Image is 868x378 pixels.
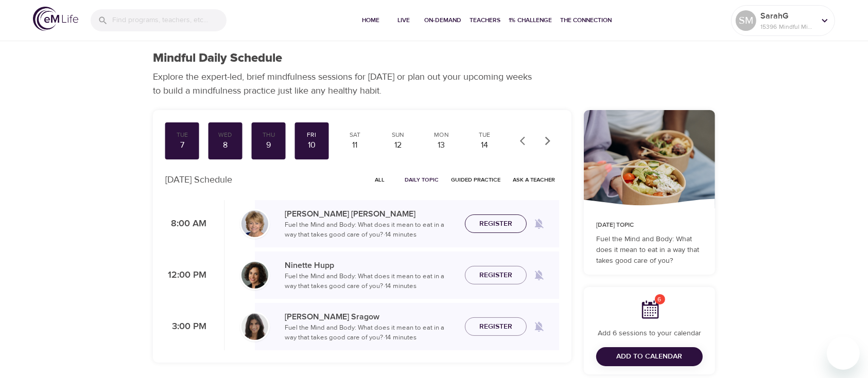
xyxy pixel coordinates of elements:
div: Tue [472,131,497,139]
div: Fri [299,131,325,139]
div: 8 [213,139,238,151]
span: The Connection [560,15,612,26]
img: Ninette_Hupp-min.jpg [241,262,268,289]
div: 11 [342,139,368,151]
span: Guided Practice [451,175,500,185]
span: 1% Challenge [509,15,552,26]
p: [DATE] Schedule [165,173,232,187]
p: Add 6 sessions to your calendar [596,328,703,339]
p: 8:00 AM [165,217,206,231]
img: Lisa_Wickham-min.jpg [241,210,268,237]
p: Ninette Hupp [285,259,457,272]
span: All [368,175,392,185]
span: Home [358,15,383,26]
button: All [363,172,396,188]
button: Daily Topic [401,172,443,188]
span: Register [479,320,512,333]
span: Add to Calendar [617,350,683,363]
div: 14 [472,139,497,151]
span: Remind me when a class goes live every Friday at 3:00 PM [527,314,551,339]
p: Explore the expert-led, brief mindfulness sessions for [DATE] or plan out your upcoming weeks to ... [153,70,539,98]
div: SM [736,10,756,31]
span: Remind me when a class goes live every Friday at 8:00 AM [527,211,551,236]
span: 6 [655,294,665,304]
span: Ask a Teacher [513,175,555,185]
p: 3:00 PM [165,320,206,334]
div: 10 [299,139,325,151]
p: [PERSON_NAME] Sragow [285,311,457,323]
span: Live [391,15,416,26]
div: 13 [428,139,454,151]
p: Fuel the Mind and Body: What does it mean to eat in a way that takes good care of you? [596,234,703,266]
button: Register [465,266,527,285]
span: Register [479,218,512,230]
div: Sat [342,131,368,139]
div: 12 [385,139,411,151]
button: Register [465,317,527,336]
p: 15396 Mindful Minutes [760,22,815,31]
div: Sun [385,131,411,139]
span: Daily Topic [405,175,439,185]
p: Fuel the Mind and Body: What does it mean to eat in a way that takes good care of you? · 14 minutes [285,220,457,240]
div: Thu [256,131,282,139]
p: Fuel the Mind and Body: What does it mean to eat in a way that takes good care of you? · 14 minutes [285,323,457,343]
p: [PERSON_NAME] [PERSON_NAME] [285,208,457,220]
img: Lara_Sragow-min.jpg [241,313,268,340]
img: logo [33,7,78,31]
p: SarahG [760,10,815,22]
iframe: Button to launch messaging window [827,337,860,370]
button: Ask a Teacher [509,172,559,188]
div: Mon [428,131,454,139]
div: Tue [169,131,195,139]
button: Guided Practice [447,172,505,188]
div: Wed [213,131,238,139]
span: Register [479,269,512,282]
p: [DATE] Topic [596,221,703,230]
span: Teachers [470,15,500,26]
p: 12:00 PM [165,268,206,282]
span: Remind me when a class goes live every Friday at 12:00 PM [527,263,551,287]
input: Find programs, teachers, etc... [112,9,227,31]
div: 9 [256,139,282,151]
button: Add to Calendar [596,347,703,366]
button: Register [465,214,527,233]
h1: Mindful Daily Schedule [153,51,282,66]
p: Fuel the Mind and Body: What does it mean to eat in a way that takes good care of you? · 14 minutes [285,272,457,292]
span: On-Demand [424,15,461,26]
div: 7 [169,139,195,151]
